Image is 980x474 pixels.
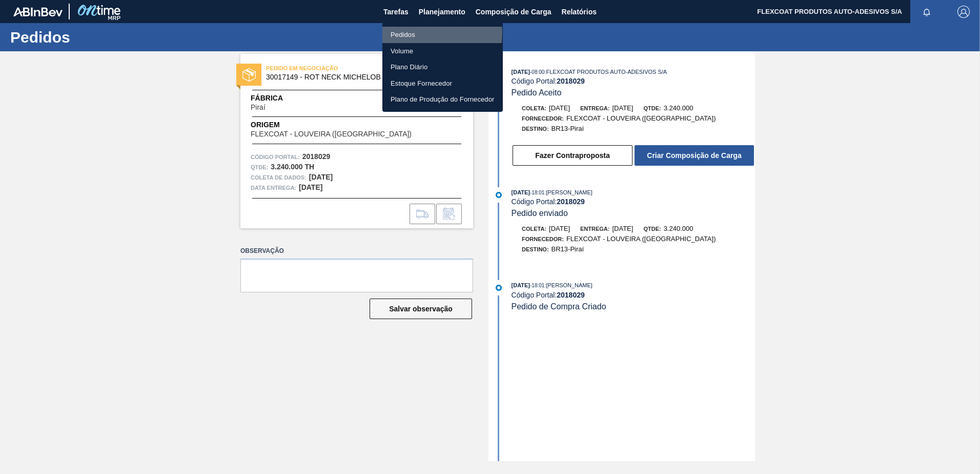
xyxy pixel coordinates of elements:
a: Estoque Fornecedor [382,75,503,92]
a: Plano Diário [382,59,503,75]
a: Volume [382,43,503,60]
a: Plano de Produção do Fornecedor [382,91,503,108]
a: Pedidos [382,27,503,43]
